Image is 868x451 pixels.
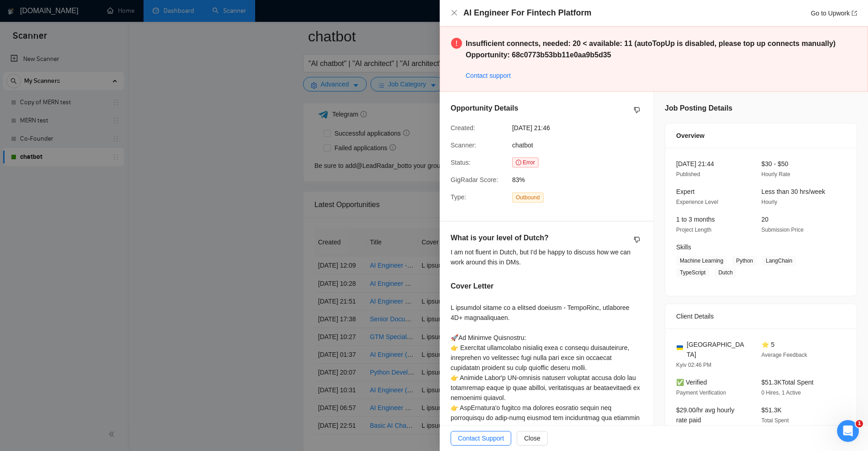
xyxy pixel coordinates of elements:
[761,199,777,205] span: Hourly
[524,433,540,443] span: Close
[676,216,715,223] span: 1 to 3 months
[512,193,544,203] span: Outbound
[634,106,640,114] span: dislike
[458,433,504,443] span: Contact Support
[451,193,466,201] span: Type:
[676,362,711,368] span: Kyiv 02:46 PM
[451,38,462,49] span: exclamation-circle
[676,256,727,266] span: Machine Learning
[761,352,807,358] span: Average Feedback
[761,406,781,414] span: $51.3K
[516,160,521,165] span: exclamation-circle
[466,72,511,79] a: Contact support
[761,171,790,177] span: Hourly Rate
[761,417,789,424] span: Total Spent
[676,171,700,177] span: Published
[451,431,511,446] button: Contact Support
[665,103,732,114] h5: Job Posting Details
[761,160,788,167] span: $30 - $50
[677,345,683,351] img: 🇺🇦
[676,243,691,251] span: Skills
[676,304,846,329] div: Client Details
[676,390,726,396] span: Payment Verification
[451,281,493,292] h5: Cover Letter
[852,10,857,16] span: export
[463,7,591,19] h4: AI Engineer For Fintech Platform
[762,256,796,266] span: LangChain
[676,379,707,386] span: ✅ Verified
[676,227,711,233] span: Project Length
[676,268,709,278] span: TypeScript
[451,247,642,267] div: I am not fluent in Dutch, but I'd be happy to discuss how we can work around this in DMs.
[761,390,801,396] span: 0 Hires, 1 Active
[451,142,476,149] span: Scanner:
[512,157,539,167] span: Error
[632,234,642,245] button: dislike
[761,188,825,195] span: Less than 30 hrs/week
[687,340,747,360] span: [GEOGRAPHIC_DATA]
[715,268,736,278] span: Dutch
[634,236,640,243] span: dislike
[811,10,857,17] a: Go to Upworkexport
[451,103,518,114] h5: Opportunity Details
[761,227,804,233] span: Submission Price
[451,9,458,17] button: Close
[451,9,458,16] span: close
[676,188,694,195] span: Expert
[451,233,614,243] h5: What is your level of Dutch?
[451,176,498,183] span: GigRadar Score:
[466,40,836,59] strong: Insufficient connects, needed: 20 < available: 11 (autoTopUp is disabled, please top up connects ...
[761,216,769,223] span: 20
[451,159,471,166] span: Status:
[512,142,533,149] span: chatbot
[761,341,775,348] span: ⭐ 5
[676,199,718,205] span: Experience Level
[837,420,859,442] iframe: Intercom live chat
[632,105,642,116] button: dislike
[761,379,813,386] span: $51.3K Total Spent
[676,160,714,167] span: [DATE] 21:44
[676,131,704,141] span: Overview
[512,123,649,133] span: [DATE] 21:46
[676,406,734,424] span: $29.00/hr avg hourly rate paid
[517,431,548,446] button: Close
[732,256,756,266] span: Python
[856,420,863,427] span: 1
[451,124,475,132] span: Created:
[512,175,649,185] span: 83%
